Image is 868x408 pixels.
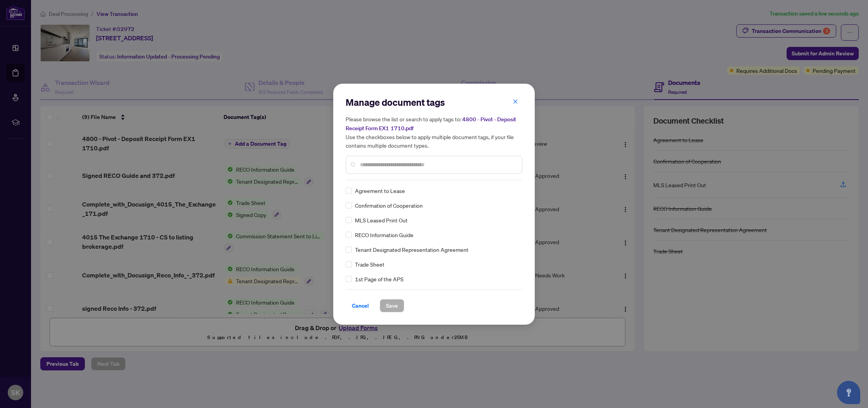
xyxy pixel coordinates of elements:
span: Cancel [352,300,369,312]
span: Trade Sheet [355,260,384,269]
span: 1st Page of the APS [355,275,403,283]
span: RECO Information Guide [355,231,413,239]
button: Cancel [346,299,375,312]
span: Agreement to Lease [355,186,405,195]
span: 4800 - Pivot - Deposit Receipt Form EX1 1710.pdf [346,116,516,132]
button: Open asap [837,381,860,404]
span: close [513,99,518,104]
h2: Manage document tags [346,96,522,108]
span: Confirmation of Cooperation [355,201,423,210]
span: Tenant Designated Representation Agreement [355,245,468,254]
h5: Please browse the list or search to apply tags to: Use the checkboxes below to apply multiple doc... [346,115,522,150]
button: Save [380,299,404,312]
span: MLS Leased Print Out [355,216,408,224]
